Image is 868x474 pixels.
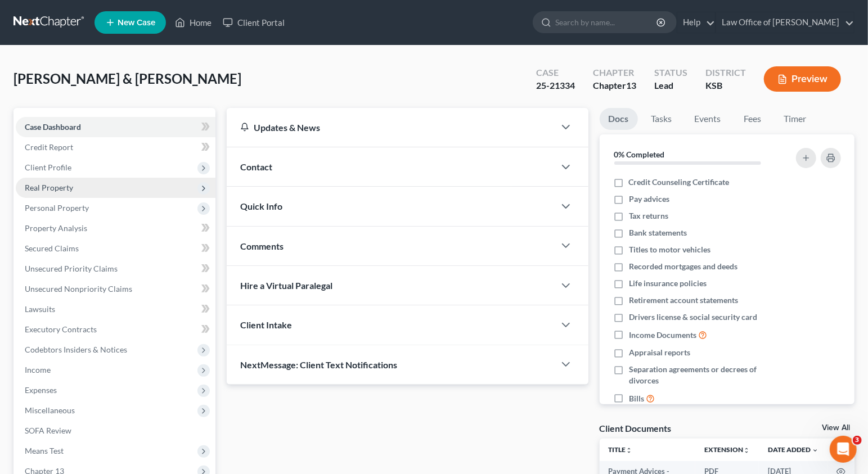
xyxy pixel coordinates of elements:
[629,364,781,386] span: Separation agreements or decrees of divorces
[536,66,575,79] div: Case
[629,227,687,238] span: Bank statements
[169,12,217,33] a: Home
[629,177,730,188] span: Credit Counseling Certificate
[16,117,215,137] a: Case Dashboard
[25,142,73,152] span: Credit Report
[16,137,215,157] a: Credit Report
[642,108,681,130] a: Tasks
[16,218,215,238] a: Property Analysis
[629,347,690,358] span: Appraisal reports
[25,203,89,213] span: Personal Property
[240,319,292,330] span: Client Intake
[25,162,71,172] span: Client Profile
[629,193,669,205] span: Pay advices
[25,122,81,132] span: Case Dashboard
[768,445,818,454] a: Date Added expand_more
[25,304,55,314] span: Lawsuits
[629,329,696,341] span: Income Documents
[25,405,75,415] span: Miscellaneous
[600,422,672,434] div: Client Documents
[25,426,71,435] span: SOFA Review
[654,79,687,92] div: Lead
[629,210,668,222] span: Tax returns
[629,393,644,404] span: Bills
[16,421,215,441] a: SOFA Review
[25,243,79,253] span: Secured Claims
[16,279,215,299] a: Unsecured Nonpriority Claims
[654,66,687,79] div: Status
[626,80,636,91] span: 13
[25,446,64,455] span: Means Test
[764,66,841,92] button: Preview
[25,264,118,273] span: Unsecured Priority Claims
[609,445,633,454] a: Titleunfold_more
[705,79,746,92] div: KSB
[830,436,857,463] iframe: Intercom live chat
[629,244,710,255] span: Titles to motor vehicles
[25,223,87,233] span: Property Analysis
[853,436,862,445] span: 3
[25,183,73,192] span: Real Property
[629,261,737,272] span: Recorded mortgages and deeds
[716,12,854,33] a: Law Office of [PERSON_NAME]
[600,108,638,130] a: Docs
[25,345,127,354] span: Codebtors Insiders & Notices
[705,66,746,79] div: District
[629,295,738,306] span: Retirement account statements
[743,447,750,454] i: unfold_more
[240,359,397,370] span: NextMessage: Client Text Notifications
[822,424,850,432] a: View All
[217,12,290,33] a: Client Portal
[16,319,215,340] a: Executory Contracts
[16,238,215,259] a: Secured Claims
[735,108,771,130] a: Fees
[536,79,575,92] div: 25-21334
[240,161,272,172] span: Contact
[704,445,750,454] a: Extensionunfold_more
[626,447,633,454] i: unfold_more
[812,447,818,454] i: expand_more
[25,385,57,395] span: Expenses
[14,70,241,87] span: [PERSON_NAME] & [PERSON_NAME]
[240,121,541,133] div: Updates & News
[118,19,155,27] span: New Case
[629,278,707,289] span: Life insurance policies
[686,108,730,130] a: Events
[25,284,132,294] span: Unsecured Nonpriority Claims
[629,312,757,323] span: Drivers license & social security card
[16,299,215,319] a: Lawsuits
[16,259,215,279] a: Unsecured Priority Claims
[240,241,284,251] span: Comments
[614,150,665,159] strong: 0% Completed
[240,280,332,291] span: Hire a Virtual Paralegal
[593,79,636,92] div: Chapter
[555,12,658,33] input: Search by name...
[25,324,97,334] span: Executory Contracts
[240,201,282,211] span: Quick Info
[677,12,715,33] a: Help
[775,108,816,130] a: Timer
[593,66,636,79] div: Chapter
[25,365,51,374] span: Income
